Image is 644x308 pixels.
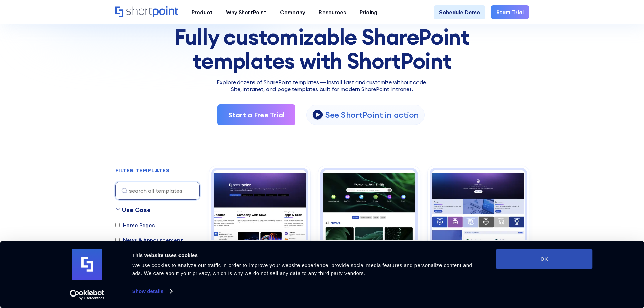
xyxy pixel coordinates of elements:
[217,104,295,125] a: Start a Free Trial
[522,230,644,308] iframe: Chat Widget
[115,238,120,242] input: News & Announcement
[115,6,178,18] a: Home
[57,290,117,300] a: Usercentrics Cookiebot - opens in a new window
[214,170,306,240] img: Intranet Layout 2 – SharePoint Homepage Design: Modern homepage for news, tools, people, and events.
[115,236,183,244] label: News & Announcement
[115,86,529,92] h2: Site, intranet, and page templates built for modern SharePoint Intranet.
[325,110,419,120] p: See ShortPoint in action
[491,5,529,19] a: Start Trial
[432,170,524,240] img: Team Hub 4 – SharePoint Employee Portal Template: Employee portal for people, calendar, skills, a...
[273,5,312,19] a: Company
[115,221,155,229] label: Home Pages
[185,5,219,19] a: Product
[192,8,213,16] div: Product
[219,5,273,19] a: Why ShortPoint
[226,8,266,16] div: Why ShortPoint
[115,168,170,173] div: FILTER TEMPLATES
[115,25,529,73] div: Fully customizable SharePoint templates with ShortPoint
[306,105,425,125] a: open lightbox
[72,249,102,280] img: logo
[132,286,172,297] a: Show details
[428,166,529,276] a: Team Hub 4 – SharePoint Employee Portal Template: Employee portal for people, calendar, skills, a...
[434,5,485,19] a: Schedule Demo
[132,251,481,259] div: This website uses cookies
[115,182,200,200] input: search all templates
[318,166,420,276] a: Intranet Layout 6 – SharePoint Homepage Design: Personalized intranet homepage for search, news, ...
[280,8,305,16] div: Company
[209,166,310,276] a: Intranet Layout 2 – SharePoint Homepage Design: Modern homepage for news, tools, people, and even...
[496,249,593,269] button: OK
[132,262,472,276] span: We use cookies to analyze our traffic in order to improve your website experience, provide social...
[115,223,120,227] input: Home Pages
[353,5,384,19] a: Pricing
[115,78,529,86] p: Explore dozens of SharePoint templates — install fast and customize without code.
[360,8,377,16] div: Pricing
[319,8,346,16] div: Resources
[323,170,415,240] img: Intranet Layout 6 – SharePoint Homepage Design: Personalized intranet homepage for search, news, ...
[312,5,353,19] a: Resources
[122,205,151,214] div: Use Case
